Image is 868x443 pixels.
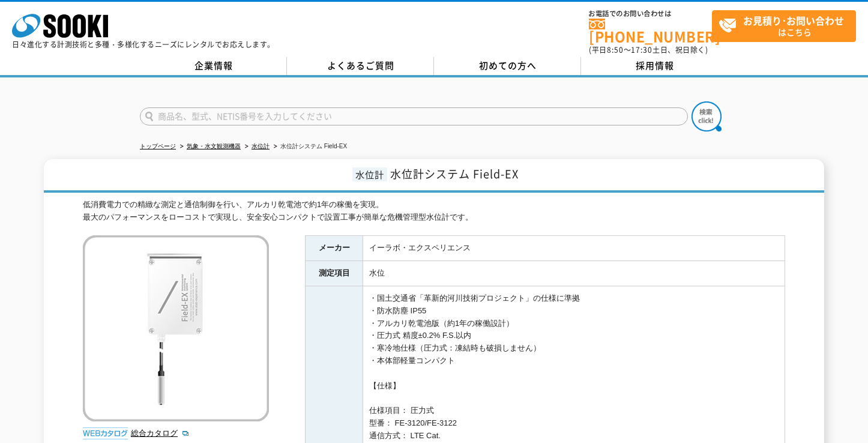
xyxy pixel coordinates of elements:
img: btn_search.png [692,101,722,131]
span: (平日 ～ 土日、祝日除く) [589,44,708,55]
a: 企業情報 [140,57,287,75]
span: お電話でのお問い合わせは [589,10,712,17]
span: 17:30 [631,44,653,55]
td: イーラボ・エクスペリエンス [363,236,785,261]
a: よくあるご質問 [287,57,434,75]
a: 採用情報 [581,57,728,75]
td: 水位 [363,261,785,286]
img: 水位計システム Field-EX [83,235,269,421]
span: 水位計 [352,167,387,181]
div: 低消費電力での精緻な測定と通信制御を行い、アルカリ乾電池で約1年の稼働を実現。 最大のパフォーマンスをローコストで実現し、安全安心コンパクトで設置工事が簡単な危機管理型水位計です。 [83,199,785,224]
a: トップページ [140,143,176,149]
a: お見積り･お問い合わせはこちら [712,10,856,42]
strong: お見積り･お問い合わせ [743,13,844,28]
li: 水位計システム Field-EX [271,140,347,153]
span: 初めての方へ [479,59,537,72]
a: 水位計 [252,143,270,149]
a: 気象・水文観測機器 [187,143,241,149]
p: 日々進化する計測技術と多種・多様化するニーズにレンタルでお応えします。 [12,41,275,48]
a: 総合カタログ [131,429,190,438]
input: 商品名、型式、NETIS番号を入力してください [140,107,688,125]
span: はこちら [719,11,855,41]
th: 測定項目 [306,261,363,286]
span: 8:50 [607,44,624,55]
a: [PHONE_NUMBER] [589,19,712,43]
a: 初めての方へ [434,57,581,75]
span: 水位計システム Field-EX [390,166,519,182]
img: webカタログ [83,427,128,439]
th: メーカー [306,236,363,261]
